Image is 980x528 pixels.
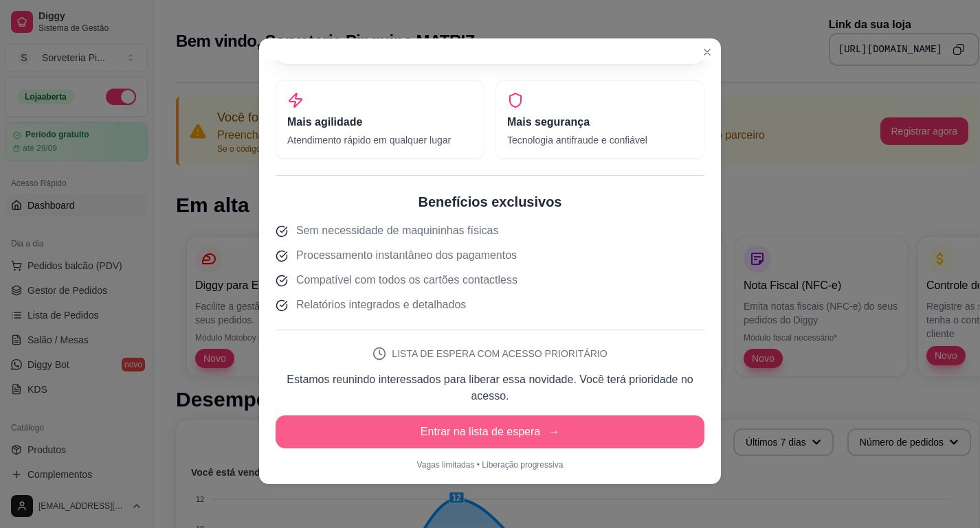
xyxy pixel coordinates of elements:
[276,415,704,448] button: Entrar na lista de espera
[548,424,559,440] span: →
[287,133,473,147] p: Atendimento rápido em qualquer lugar
[287,114,473,130] h3: Mais agilidade
[296,247,517,264] span: Processamento instantâneo dos pagamentos
[507,114,693,130] h3: Mais segurança
[696,41,718,63] button: Close
[296,222,498,239] span: Sem necessidade de maquininhas físicas
[296,272,517,288] span: Compatível com todos os cartões contactless
[296,297,466,313] span: Relatórios integrados e detalhados
[507,133,693,147] p: Tecnologia antifraude e confiável
[392,347,607,360] span: LISTA DE ESPERA COM ACESSO PRIORITÁRIO
[276,192,704,211] h2: Benefícios exclusivos
[276,371,704,404] p: Estamos reunindo interessados para liberar essa novidade. Você terá prioridade no acesso.
[276,459,704,470] p: Vagas limitadas • Liberação progressiva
